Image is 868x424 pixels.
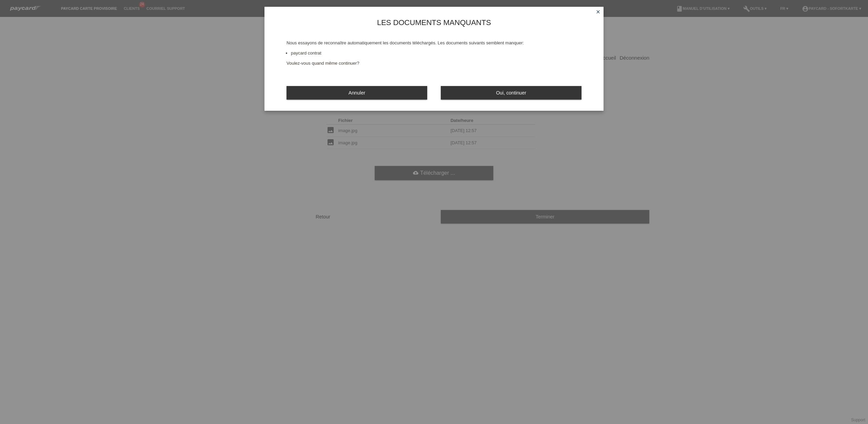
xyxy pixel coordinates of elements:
[264,7,604,111] div: Nous essayons de reconnaître automatiquement les documents téléchargés. Les documents suivants se...
[496,90,526,96] span: Oui, continuer
[291,50,581,56] li: paycard contrat
[287,86,427,99] a: Annuler
[441,86,581,99] button: Oui, continuer
[287,18,581,27] h1: Les documents manquants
